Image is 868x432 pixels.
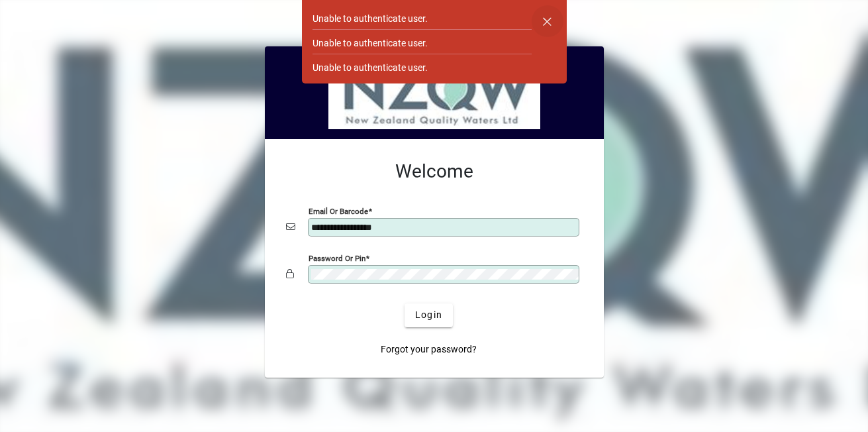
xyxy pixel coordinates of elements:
div: Unable to authenticate user. [313,12,428,26]
div: Unable to authenticate user. [313,36,428,50]
button: Dismiss [532,5,563,37]
span: Login [415,308,442,322]
mat-label: Password or Pin [309,253,365,262]
mat-label: Email or Barcode [309,206,368,215]
a: Forgot your password? [375,338,482,362]
h2: Welcome [286,160,583,183]
span: Forgot your password? [381,343,477,356]
div: Unable to authenticate user. [313,61,428,75]
button: Login [405,303,453,327]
